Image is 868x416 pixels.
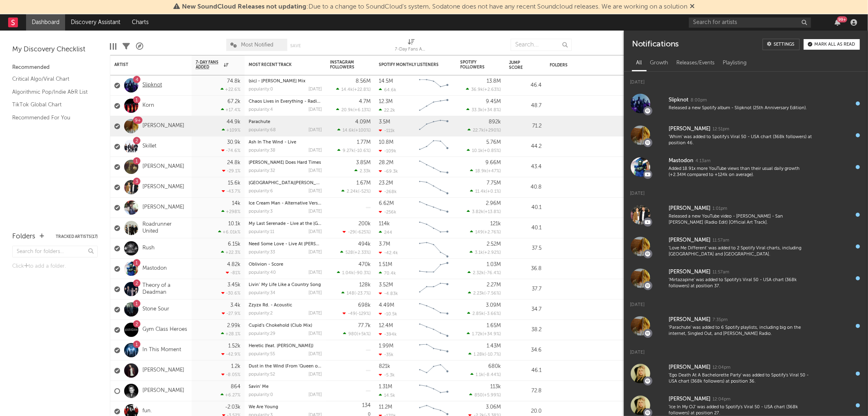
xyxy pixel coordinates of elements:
div: [DATE] [624,183,868,199]
div: (sic) - Ulrich Wild Mix [249,79,322,84]
div: 244 [379,230,392,235]
div: 3.4k [230,303,241,308]
div: ( ) [337,270,371,275]
div: David Byrne Does Hard Times [249,161,322,165]
a: Chaos Lives in Everything - Radio Edit [249,99,329,104]
span: 18.9k [475,169,487,174]
div: 4.82k [227,262,241,267]
span: -29 [348,230,355,235]
div: 2.96M [486,201,501,206]
div: 15.6k [228,180,241,186]
span: 14.6k [343,128,354,133]
span: +100 % [355,128,370,133]
div: 22.2k [379,108,395,113]
input: Search for artists [689,18,811,28]
div: popularity: 6 [249,189,273,194]
a: We Are Young [249,405,278,409]
div: 128k [359,282,371,288]
a: Recommended For You [12,113,90,122]
div: [PERSON_NAME] [669,394,711,404]
span: +0.1 % [487,189,500,194]
div: All [632,56,646,70]
a: In This Moment [142,347,181,354]
span: +2.63 % [484,88,500,92]
div: 4.7M [359,99,371,104]
div: popularity: 34 [249,291,275,295]
a: Gym Class Heroes [142,326,187,333]
span: 2.23k [473,291,484,296]
span: 2.24k [347,189,358,194]
div: [DATE] [308,108,322,112]
div: 44.9k [227,119,241,125]
div: popularity: 38 [249,148,275,153]
div: [DATE] [308,291,322,295]
span: +6.13 % [354,108,370,112]
a: Algorithmic Pop/Indie A&R List [12,88,90,97]
a: [PERSON_NAME]1:01pmReleased a new YouTube video - [PERSON_NAME] - San [PERSON_NAME] (Radio Edit) ... [624,199,868,231]
div: 11:57am [713,269,729,275]
div: +298 % [221,209,241,214]
a: Slipknot8:00pmReleased a new Spotify album - Slipknot (25th Anniversary Edition). [624,88,868,119]
span: 7-Day Fans Added [196,60,222,70]
span: +22.8 % [354,88,370,92]
span: 20.9k [341,108,353,112]
a: TikTok Global Chart [12,100,90,109]
div: ( ) [468,128,501,133]
span: +2.76 % [484,230,500,235]
a: Skillet [142,143,156,150]
div: popularity: 68 [249,128,276,132]
div: 14k [232,201,241,206]
span: Dismiss [690,4,695,10]
div: popularity: 33 [249,250,275,255]
span: +2.33 % [354,251,370,255]
div: Mark all as read [814,42,855,47]
div: popularity: 40 [249,271,276,275]
div: 12:04pm [713,396,730,403]
div: 4:13am [695,158,711,164]
div: ( ) [470,229,501,235]
a: [PERSON_NAME] [142,184,184,191]
a: [PERSON_NAME]7:35pm'Parachute' was added to 6 Spotify playlists, including big on the internet, S... [624,310,868,342]
span: +47 % [488,169,500,174]
div: 64.6k [379,87,396,92]
div: Chaos Lives in Everything - Radio Edit [249,99,322,104]
span: -10.6 % [355,149,370,153]
div: 470k [359,262,371,267]
svg: Chart title [415,75,452,96]
div: [DATE] [308,209,322,214]
div: Click to add a folder. [12,262,98,271]
div: ( ) [337,128,371,133]
span: +2.92 % [484,251,500,255]
div: Ice Cream Man - Alternative Version [249,201,322,206]
div: -4.83k [379,291,398,296]
div: 3.45k [227,282,241,288]
svg: Chart title [415,136,452,157]
div: A&R Pipeline [136,35,143,58]
button: Save [290,44,301,48]
span: 149 [475,230,483,235]
div: Added 18.91x more YouTube views than their usual daily growth (+2.34M compared to +124k on average). [669,166,812,178]
div: -30.6 % [221,291,241,296]
div: 'Whim' was added to Spotify's Viral 50 - USA chart (368k followers) at position 46. [669,134,812,147]
div: Slipknot [669,95,689,105]
a: Oblivion - Score [249,262,283,267]
div: Folders [550,63,611,68]
a: Dashboard [26,14,65,31]
div: 7-Day Fans Added (7-Day Fans Added) [395,35,428,58]
a: [PERSON_NAME]12:51pm'Whim' was added to Spotify's Viral 50 - USA chart (368k followers) at positi... [624,119,868,151]
svg: Chart title [415,177,452,198]
div: popularity: 32 [249,169,275,173]
div: [DATE] [308,189,322,194]
div: [PERSON_NAME] [669,315,711,325]
a: Mastodon [142,265,167,272]
div: -81 % [226,270,241,275]
div: [PERSON_NAME] [669,124,711,134]
div: Releases/Events [672,56,719,70]
a: Critical Algo/Viral Chart [12,75,90,84]
div: 11:57am [713,238,729,244]
div: 9.66M [485,160,501,165]
div: 67.2k [227,99,241,104]
div: 46.4 [509,81,542,90]
div: 6.62M [379,201,394,206]
a: fun. [142,408,152,415]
